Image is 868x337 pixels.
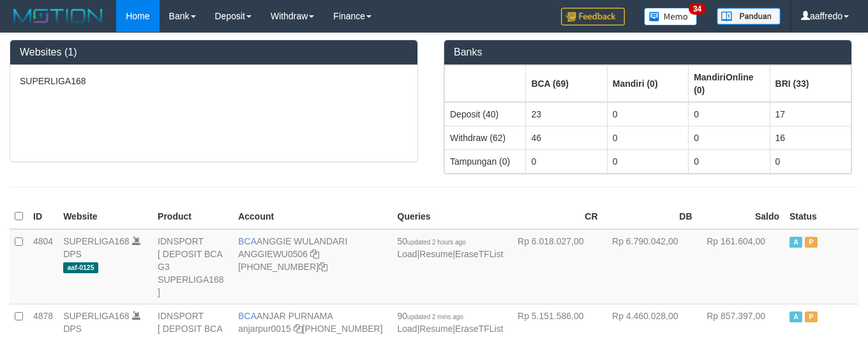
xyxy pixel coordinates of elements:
[20,75,408,87] p: SUPERLIGA168
[789,237,802,248] span: Active
[526,126,607,149] td: 46
[445,102,526,126] td: Deposit (40)
[607,102,688,126] td: 0
[58,204,153,229] th: Website
[526,102,607,126] td: 23
[770,149,851,173] td: 0
[805,311,818,322] span: Paused
[455,324,503,334] a: EraseTFList
[238,249,308,259] a: ANGGIEWU0506
[10,6,107,26] img: MOTION_logo.png
[717,8,781,25] img: panduan.png
[689,102,770,126] td: 0
[20,47,408,58] h3: Websites (1)
[398,236,466,246] span: 50
[398,311,504,334] span: | |
[509,204,603,229] th: CR
[509,229,603,304] td: Rp 6.018.027,00
[407,313,463,320] span: updated 2 mins ago
[770,126,851,149] td: 16
[398,249,417,259] a: Load
[310,249,319,259] a: Copy ANGGIEWU0506 to clipboard
[153,229,233,304] td: IDNSPORT [ DEPOSIT BCA G3 SUPERLIGA168 ]
[603,204,698,229] th: DB
[698,204,784,229] th: Saldo
[407,239,466,246] span: updated 2 hours ago
[238,311,257,321] span: BCA
[238,236,257,246] span: BCA
[445,149,526,173] td: Tampungan (0)
[784,204,858,229] th: Status
[398,324,417,334] a: Load
[607,126,688,149] td: 0
[153,204,233,229] th: Product
[644,8,698,26] img: Button%20Memo.svg
[455,249,503,259] a: EraseTFList
[770,65,851,102] th: Group: activate to sort column ascending
[689,126,770,149] td: 0
[689,149,770,173] td: 0
[393,204,509,229] th: Queries
[28,204,58,229] th: ID
[318,262,327,272] a: Copy 4062213373 to clipboard
[63,262,98,273] span: aaf-0125
[805,237,818,248] span: Paused
[789,311,802,322] span: Active
[238,324,291,334] a: anjarpur0015
[561,8,625,26] img: Feedback.jpg
[526,149,607,173] td: 0
[233,229,392,304] td: ANGGIE WULANDARI [PHONE_NUMBER]
[445,126,526,149] td: Withdraw (62)
[58,229,153,304] td: DPS
[398,236,504,259] span: | |
[770,102,851,126] td: 17
[419,249,453,259] a: Resume
[398,311,463,321] span: 90
[419,324,453,334] a: Resume
[603,229,698,304] td: Rp 6.790.042,00
[689,65,770,102] th: Group: activate to sort column ascending
[607,149,688,173] td: 0
[294,324,303,334] a: Copy anjarpur0015 to clipboard
[526,65,607,102] th: Group: activate to sort column ascending
[233,204,392,229] th: Account
[689,3,706,15] span: 34
[445,65,526,102] th: Group: activate to sort column ascending
[63,311,130,321] a: SUPERLIGA168
[63,236,130,246] a: SUPERLIGA168
[607,65,688,102] th: Group: activate to sort column ascending
[28,229,58,304] td: 4804
[454,47,842,58] h3: Banks
[698,229,784,304] td: Rp 161.604,00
